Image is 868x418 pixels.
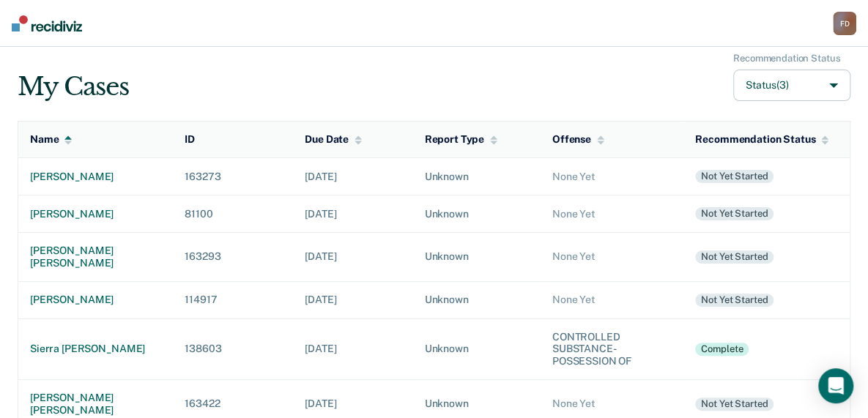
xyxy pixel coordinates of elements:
[30,133,72,146] div: Name
[413,232,541,281] td: Unknown
[293,281,412,318] td: [DATE]
[173,232,293,281] td: 163293
[173,157,293,195] td: 163273
[413,318,541,379] td: Unknown
[552,250,672,263] div: None Yet
[185,133,195,146] div: ID
[552,398,672,410] div: None Yet
[425,133,497,146] div: Report Type
[30,171,161,183] div: [PERSON_NAME]
[173,318,293,379] td: 138603
[30,245,161,269] div: [PERSON_NAME] [PERSON_NAME]
[30,294,161,306] div: [PERSON_NAME]
[552,294,672,306] div: None Yet
[552,133,604,146] div: Offense
[413,157,541,195] td: Unknown
[305,133,362,146] div: Due Date
[833,12,856,35] div: F D
[173,281,293,318] td: 114917
[173,195,293,232] td: 81100
[695,343,749,356] div: Complete
[30,392,161,417] div: [PERSON_NAME] [PERSON_NAME]
[18,72,128,102] div: My Cases
[818,368,853,403] div: Open Intercom Messenger
[552,171,672,183] div: None Yet
[695,398,774,411] div: Not yet started
[30,208,161,220] div: [PERSON_NAME]
[413,195,541,232] td: Unknown
[695,133,828,146] div: Recommendation Status
[695,294,774,307] div: Not yet started
[695,170,774,183] div: Not yet started
[413,281,541,318] td: Unknown
[695,207,774,220] div: Not yet started
[733,53,840,64] div: Recommendation Status
[12,15,82,31] img: Recidiviz
[293,195,412,232] td: [DATE]
[552,208,672,220] div: None Yet
[30,343,161,355] div: sierra [PERSON_NAME]
[695,250,774,264] div: Not yet started
[293,157,412,195] td: [DATE]
[552,331,672,367] div: CONTROLLED SUBSTANCE-POSSESSION OF
[833,12,856,35] button: FD
[293,318,412,379] td: [DATE]
[293,232,412,281] td: [DATE]
[733,70,850,101] button: Status(3)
